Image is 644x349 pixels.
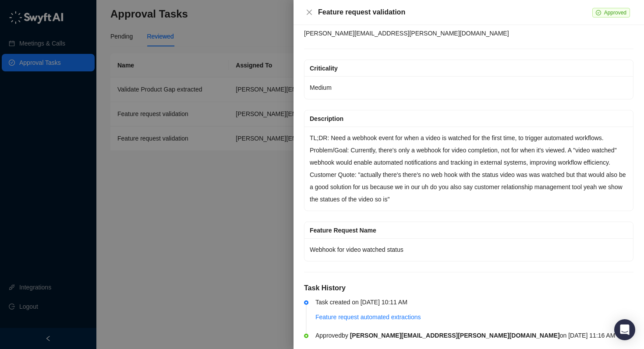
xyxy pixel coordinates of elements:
[310,114,628,123] div: Description
[315,299,407,306] span: Task created on [DATE] 10:11 AM
[306,9,313,16] span: close
[304,30,509,37] span: [PERSON_NAME][EMAIL_ADDRESS][PERSON_NAME][DOMAIN_NAME]
[310,81,628,94] p: Medium
[310,63,628,73] div: Criticality
[310,243,628,256] p: Webhook for video watched status
[310,169,628,205] p: Customer Quote: "actually there's there's no web hook with the status video was was watched but t...
[614,319,635,340] div: Open Intercom Messenger
[318,7,592,18] div: Feature request validation
[596,10,601,15] span: check-circle
[315,332,615,339] span: Approved by on [DATE] 11:16 AM
[350,332,560,339] b: [PERSON_NAME][EMAIL_ADDRESS][PERSON_NAME][DOMAIN_NAME]
[310,132,628,144] p: TL;DR: Need a webhook event for when a video is watched for the first time, to trigger automated ...
[310,226,628,235] div: Feature Request Name
[304,7,315,18] button: Close
[315,314,421,321] a: Feature request automated extractions
[310,144,628,169] p: Problem/Goal: Currently, there's only a webhook for video completion, not for when it's viewed. A...
[604,10,626,16] span: Approved
[304,283,633,293] h5: Task History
